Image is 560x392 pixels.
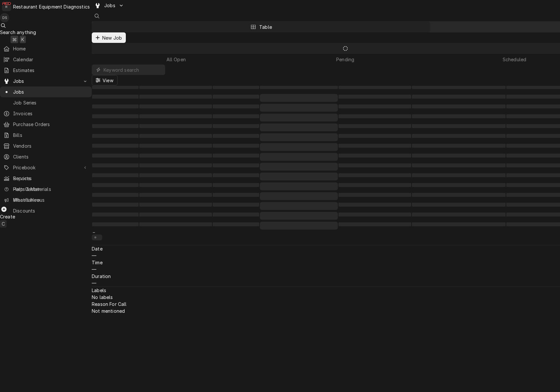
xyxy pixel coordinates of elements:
[13,207,88,214] span: Discounts
[12,36,17,43] span: ⌘
[92,114,139,118] span: ‌
[260,192,338,200] span: ‌
[213,203,259,207] span: ‌
[260,202,338,210] span: ‌
[139,163,212,167] span: ‌
[92,193,139,197] span: ‌
[13,121,88,128] span: Purchase Orders
[338,203,411,207] span: ‌
[139,124,212,128] span: ‌
[92,173,139,177] span: ‌
[260,212,338,220] span: ‌
[139,154,212,158] span: ‌
[338,222,411,226] span: ‌
[412,203,506,207] span: ‌
[503,56,526,63] div: Scheduled
[338,183,411,187] span: ‌
[213,144,259,148] span: ‌
[213,222,259,226] span: ‌
[412,213,506,216] span: ‌
[139,104,212,108] span: ‌
[338,154,411,158] span: ‌
[213,163,259,167] span: ‌
[92,124,139,128] span: ‌
[260,86,338,89] span: ‌
[139,193,212,197] span: ‌
[412,183,506,187] span: ‌
[92,203,139,207] span: ‌
[139,86,212,89] span: ‌
[139,134,212,138] span: ‌
[139,173,212,177] span: ‌
[92,86,139,89] span: ‌
[412,104,506,108] span: ‌
[139,203,212,207] span: ‌
[139,95,212,99] span: ‌
[260,94,338,102] span: ‌
[2,220,5,227] span: C
[92,32,126,43] button: New Job
[101,77,115,84] span: View
[13,88,88,95] span: Jobs
[13,45,88,52] span: Home
[13,142,88,149] span: Vendors
[213,86,259,89] span: ‌
[412,95,506,99] span: ‌
[412,193,506,197] span: ‌
[92,75,118,85] button: View
[13,78,79,84] span: Jobs
[92,104,139,108] span: ‌
[338,104,411,108] span: ‌
[166,56,186,63] div: All Open
[92,154,139,158] span: ‌
[338,213,411,216] span: ‌
[92,222,139,226] span: ‌
[13,56,88,63] span: Calendar
[92,144,139,148] span: ‌
[260,222,338,230] span: ‌
[338,163,411,167] span: ‌
[13,3,90,10] div: Restaurant Equipment Diagnostics
[412,163,506,167] span: ‌
[213,173,259,177] span: ‌
[213,104,259,108] span: ‌
[139,144,212,148] span: ‌
[412,144,506,148] span: ‌
[104,2,115,9] span: Jobs
[336,56,354,63] div: Pending
[139,183,212,187] span: ‌
[412,134,506,138] span: ‌
[338,173,411,177] span: ‌
[338,124,411,128] span: ‌
[2,2,11,11] div: R
[13,186,88,193] span: Help Center
[213,114,259,118] span: ‌
[338,114,411,118] span: ‌
[21,36,24,43] span: K
[260,143,338,151] span: ‌
[338,134,411,138] span: ‌
[213,95,259,99] span: ‌
[13,175,88,182] span: Reports
[260,104,338,112] span: ‌
[260,123,338,131] span: ‌
[13,153,88,160] span: Clients
[260,173,338,180] span: ‌
[92,134,139,138] span: ‌
[338,144,411,148] span: ‌
[260,133,338,141] span: ‌
[260,163,338,171] span: ‌
[338,86,411,89] span: ‌
[101,34,123,41] span: New Job
[2,2,11,11] div: Restaurant Equipment Diagnostics's Avatar
[412,222,506,226] span: ‌
[92,95,139,99] span: ‌
[412,154,506,158] span: ‌
[13,132,88,139] span: Bills
[139,213,212,216] span: ‌
[213,124,259,128] span: ‌
[338,95,411,99] span: ‌
[260,114,338,121] span: ‌
[259,24,272,30] div: Table
[260,182,338,190] span: ‌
